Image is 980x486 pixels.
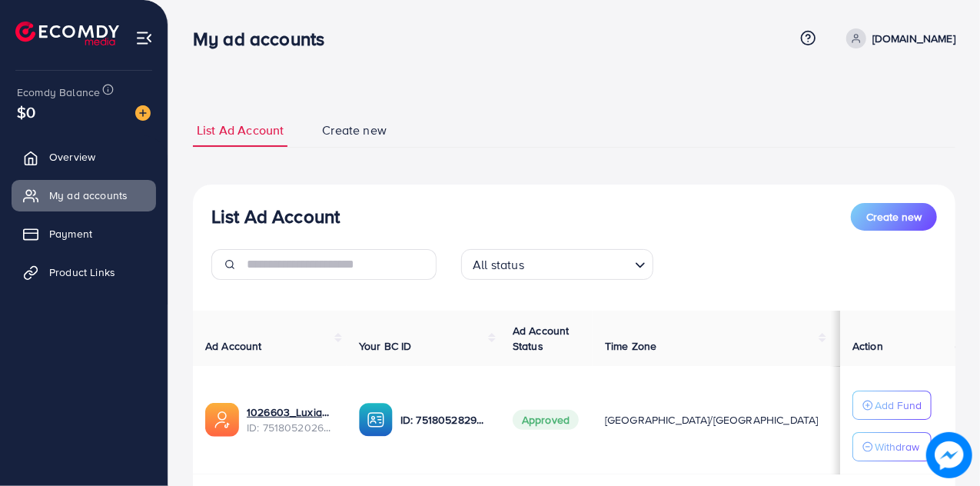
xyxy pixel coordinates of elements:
a: 1026603_Luxia_1750433190642 [247,404,334,420]
span: My ad accounts [49,188,128,203]
span: All status [470,254,527,276]
a: Overview [12,141,156,172]
span: [GEOGRAPHIC_DATA]/[GEOGRAPHIC_DATA] [605,412,819,428]
img: ic-ads-acc.e4c84228.svg [205,403,239,437]
span: Action [852,338,883,354]
img: image [926,432,972,478]
button: Create new [851,203,937,231]
span: List Ad Account [197,121,284,139]
span: Approved [513,410,579,430]
button: Withdraw [852,432,932,461]
p: ID: 7518052829551181841 [400,411,488,429]
span: Time Zone [605,338,656,354]
h3: List Ad Account [211,205,340,228]
input: Search for option [529,251,629,276]
p: Add Fund [875,396,922,414]
span: Product Links [49,265,115,280]
img: image [135,105,151,121]
span: Create new [322,121,387,139]
span: $0 [17,101,35,123]
p: Withdraw [875,438,919,456]
span: Create new [866,209,922,225]
span: Overview [49,149,95,165]
a: [DOMAIN_NAME] [840,28,955,48]
img: ic-ba-acc.ded83a64.svg [359,403,393,437]
img: logo [15,22,119,45]
a: Product Links [12,257,156,288]
span: Ad Account Status [513,323,570,354]
p: [DOMAIN_NAME] [872,29,955,48]
span: ID: 7518052026253918226 [247,420,334,435]
button: Add Fund [852,391,932,420]
img: menu [135,29,153,47]
span: Ad Account [205,338,262,354]
h3: My ad accounts [193,28,337,50]
div: <span class='underline'>1026603_Luxia_1750433190642</span></br>7518052026253918226 [247,404,334,436]
span: Ecomdy Balance [17,85,100,100]
a: My ad accounts [12,180,156,211]
a: Payment [12,218,156,249]
div: Search for option [461,249,653,280]
span: Payment [49,226,92,241]
span: Your BC ID [359,338,412,354]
